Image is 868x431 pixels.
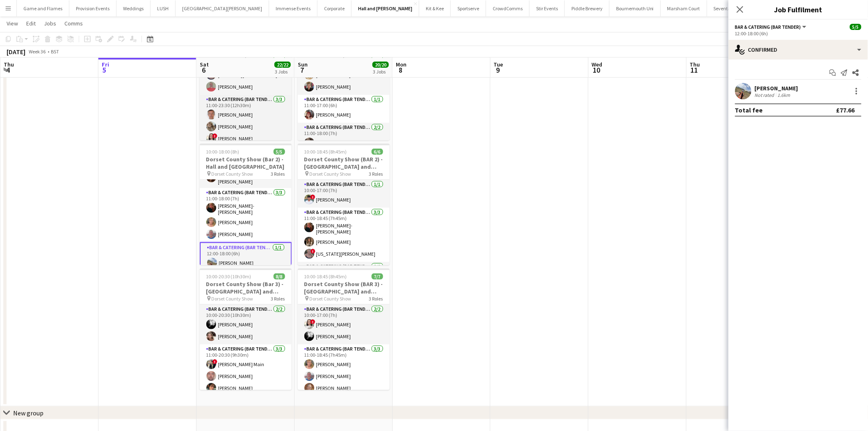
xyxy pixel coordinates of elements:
button: Sportserve [451,0,486,16]
span: 10 [591,65,603,75]
a: Comms [61,18,86,29]
app-card-role: Bar & Catering (Bar Tender)2/210:00-17:00 (7h)![PERSON_NAME][PERSON_NAME] [298,305,390,344]
button: Immense Events [269,0,318,16]
span: Thu [4,61,14,68]
span: Thu [690,61,700,68]
span: Edit [26,20,36,27]
button: LUSH [151,0,176,16]
app-job-card: 10:00-18:45 (8h45m)6/6Dorset County Show (BAR 2) - [GEOGRAPHIC_DATA] and [GEOGRAPHIC_DATA] Dorset... [298,144,390,265]
app-job-card: 10:00-23:30 (13h30m)9/9Dorset County Show (Bar 1) - Hall and [GEOGRAPHIC_DATA] Dorset County Show... [200,19,292,140]
a: Edit [23,18,39,29]
span: Dorset County Show [212,171,254,177]
span: 6/6 [372,149,383,155]
app-card-role: Bar & Catering (Bar Tender)2/211:00-18:00 (7h)[PERSON_NAME] [298,123,390,163]
span: Sun [298,61,308,68]
span: ! [311,195,315,199]
span: ! [212,133,217,138]
app-card-role: Bar & Catering (Bar Tender)3/311:00-18:45 (7h45m)[PERSON_NAME]-[PERSON_NAME][PERSON_NAME]![US_STA... [298,208,390,262]
button: Corporate [318,0,352,16]
button: Kit & Kee [419,0,451,16]
button: Seventa [707,0,738,16]
app-card-role: Bar & Catering (Bar Tender)2/2 [298,262,390,302]
app-job-card: 10:00-18:00 (8h)5/5Dorset County Show (Bar 2) - Hall and [GEOGRAPHIC_DATA] Dorset County Show3 Ro... [200,144,292,265]
button: Game and Flames [17,0,69,16]
app-job-card: 10:00-20:30 (10h30m)8/8Dorset County Show (Bar 3) - [GEOGRAPHIC_DATA] and [GEOGRAPHIC_DATA] Dorse... [200,268,292,390]
h3: Job Fulfilment [729,4,868,15]
app-card-role: Bar & Catering (Bar Tender)3/311:00-23:30 (12h30m)[PERSON_NAME][PERSON_NAME]![PERSON_NAME] [200,95,292,147]
app-card-role: Bar & Catering (Bar Tender)3/311:00-20:30 (9h30m)![PERSON_NAME] Main[PERSON_NAME][PERSON_NAME] [200,344,292,396]
app-job-card: 10:00-18:45 (8h45m)7/7Dorset County Show (BAR 3) - [GEOGRAPHIC_DATA] and [GEOGRAPHIC_DATA] Dorset... [298,268,390,390]
span: 7 [297,65,308,75]
div: BST [51,48,59,55]
app-card-role: Bar & Catering (Bar Tender)1/110:00-17:00 (7h)![PERSON_NAME] [298,180,390,208]
div: Confirmed [729,40,868,60]
span: 8/8 [274,273,285,280]
a: Jobs [41,18,59,29]
span: 4 [2,65,14,75]
span: 9 [493,65,503,75]
a: View [3,18,21,29]
div: £77.66 [836,106,855,114]
button: [GEOGRAPHIC_DATA][PERSON_NAME] [176,0,269,16]
div: 12:00-18:00 (6h) [735,30,861,37]
span: 3 Roles [369,296,383,302]
div: 3 Jobs [373,69,388,75]
button: Stir Events [530,0,565,16]
button: CrowdComms [486,0,530,16]
app-card-role: Bar & Catering (Bar Tender)1/112:00-18:00 (6h)[PERSON_NAME] [200,242,292,272]
span: Dorset County Show [310,296,352,302]
app-job-card: 10:00-20:30 (10h30m)7/7Dorset County Show (BAR 1)- [GEOGRAPHIC_DATA] and [GEOGRAPHIC_DATA] Dorset... [298,19,390,140]
span: Jobs [44,20,56,27]
span: Bar & Catering (Bar Tender) [735,24,801,30]
span: 3 Roles [271,296,285,302]
span: 22/22 [274,62,291,68]
app-card-role: Bar & Catering (Bar Tender)1/111:00-17:00 (6h)[PERSON_NAME] [298,95,390,123]
span: View [7,20,18,27]
span: 8 [395,65,407,75]
span: 10:00-18:45 (8h45m) [304,273,347,280]
button: Piddle Brewery [565,0,610,16]
span: 10:00-18:45 (8h45m) [304,149,347,155]
h3: Dorset County Show (BAR 2) - [GEOGRAPHIC_DATA] and [GEOGRAPHIC_DATA] [298,156,390,170]
h3: Dorset County Show (BAR 3) - [GEOGRAPHIC_DATA] and [GEOGRAPHIC_DATA] [298,280,390,295]
span: 5/5 [274,149,285,155]
span: 10:00-18:00 (8h) [206,149,240,155]
span: 7/7 [372,273,383,280]
span: 3 Roles [369,171,383,177]
app-card-role: Bar & Catering (Bar Tender)3/311:00-18:00 (7h)[PERSON_NAME]-[PERSON_NAME][PERSON_NAME][PERSON_NAME] [200,188,292,242]
button: Bournemouth Uni [610,0,661,16]
div: Not rated [755,92,776,98]
span: Dorset County Show [310,171,352,177]
span: Sat [200,61,209,68]
div: New group [13,409,43,417]
span: Mon [396,61,407,68]
span: 10:00-20:30 (10h30m) [206,273,251,280]
div: [PERSON_NAME] [755,85,798,92]
div: 1.6km [776,92,792,98]
div: 3 Jobs [275,69,290,75]
span: 6 [199,65,209,75]
app-card-role: Bar & Catering (Bar Tender)2/210:00-20:30 (10h30m)[PERSON_NAME][PERSON_NAME] [200,305,292,344]
div: Total fee [735,106,763,114]
span: Comms [64,20,83,27]
span: Week 36 [27,48,48,55]
button: Weddings [116,0,151,16]
button: Bar & Catering (Bar Tender) [735,24,808,30]
span: ! [311,319,315,324]
span: 11 [689,65,700,75]
button: Provision Events [69,0,116,16]
span: Fri [102,61,109,68]
h3: Dorset County Show (Bar 2) - Hall and [GEOGRAPHIC_DATA] [200,156,292,170]
span: Tue [494,61,503,68]
app-card-role: Bar & Catering (Bar Tender)3/311:00-18:45 (7h45m)[PERSON_NAME][PERSON_NAME][PERSON_NAME] [298,344,390,396]
span: 20/20 [372,62,389,68]
span: Wed [592,61,603,68]
div: [DATE] [7,48,25,56]
span: 5/5 [850,24,861,30]
button: Marsham Court [661,0,707,16]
